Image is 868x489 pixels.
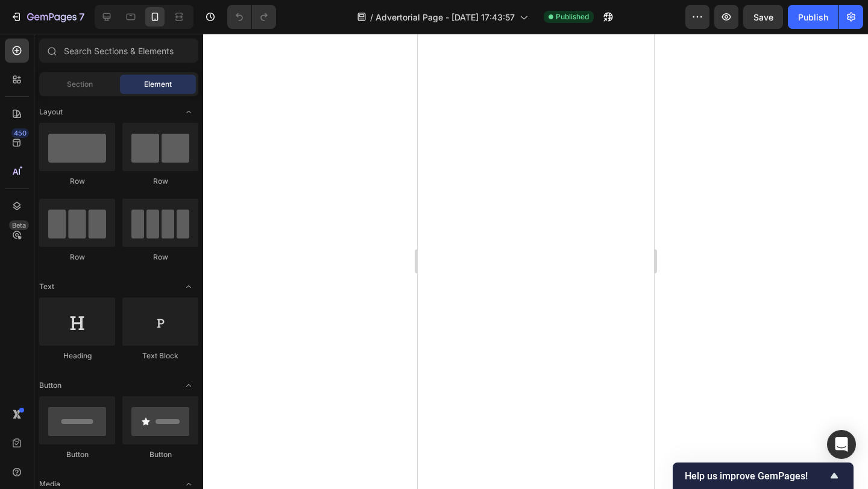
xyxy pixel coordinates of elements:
span: Help us improve GemPages! [685,470,827,482]
button: Show survey - Help us improve GemPages! [685,469,841,483]
div: Row [39,176,115,187]
div: Undo/Redo [227,5,276,29]
div: 450 [11,128,29,138]
span: Toggle open [179,376,198,395]
input: Search Sections & Elements [39,39,198,63]
div: Row [122,252,198,263]
iframe: Design area [418,34,654,489]
button: Save [743,5,783,29]
div: Heading [39,350,115,361]
div: Button [122,449,198,460]
p: 7 [79,10,84,24]
span: Button [39,380,61,391]
div: Open Intercom Messenger [827,430,856,459]
div: Row [39,252,115,263]
span: Save [753,12,773,22]
span: Section [67,79,93,90]
span: Advertorial Page - [DATE] 17:43:57 [376,11,515,23]
span: Toggle open [179,277,198,296]
div: Text Block [122,350,198,361]
span: Layout [39,107,63,117]
div: Row [122,176,198,187]
div: Beta [9,220,29,230]
span: Element [144,79,172,90]
button: 7 [5,5,90,29]
button: Publish [788,5,838,29]
div: Button [39,449,115,460]
span: / [370,11,373,23]
span: Published [556,11,589,22]
span: Text [39,281,54,292]
div: Publish [798,11,828,23]
span: Toggle open [179,102,198,122]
